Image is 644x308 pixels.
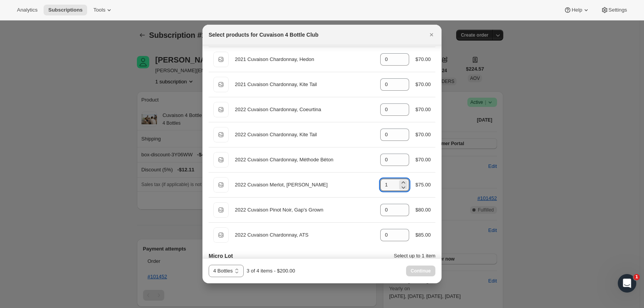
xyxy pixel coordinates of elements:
[247,267,295,275] div: 3 of 4 items - $200.00
[415,181,431,189] div: $75.00
[415,106,431,113] div: $70.00
[235,206,374,214] div: 2022 Cuvaison Pinot Noir, Gap's Grown
[415,56,431,63] div: $70.00
[618,274,636,293] iframe: Intercom live chat
[235,181,374,189] div: 2022 Cuvaison Merlot, [PERSON_NAME]
[17,7,37,13] span: Analytics
[415,131,431,139] div: $70.00
[596,5,632,15] button: Settings
[93,7,105,13] span: Tools
[209,252,233,260] h3: Micro Lot
[44,5,87,15] button: Subscriptions
[235,81,374,88] div: 2021 Cuvaison Chardonnay, Kite Tail
[89,5,118,15] button: Tools
[415,206,431,214] div: $80.00
[235,231,374,239] div: 2022 Cuvaison Chardonnay, ATS
[415,81,431,88] div: $70.00
[426,29,437,40] button: Close
[48,7,83,13] span: Subscriptions
[235,106,374,113] div: 2022 Cuvaison Chardonnay, Coeurtina
[235,156,374,164] div: 2022 Cuvaison Chardonnay, Méthode Béton
[394,252,435,260] p: Select up to 1 item
[209,31,319,39] h2: Select products for Cuvaison 4 Bottle Club
[12,5,42,15] button: Analytics
[609,7,627,13] span: Settings
[559,5,594,15] button: Help
[415,231,431,239] div: $85.00
[634,274,640,280] span: 1
[235,131,374,139] div: 2022 Cuvaison Chardonnay, Kite Tail
[572,7,582,13] span: Help
[235,56,374,63] div: 2021 Cuvaison Chardonnay, Hedon
[415,156,431,164] div: $70.00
